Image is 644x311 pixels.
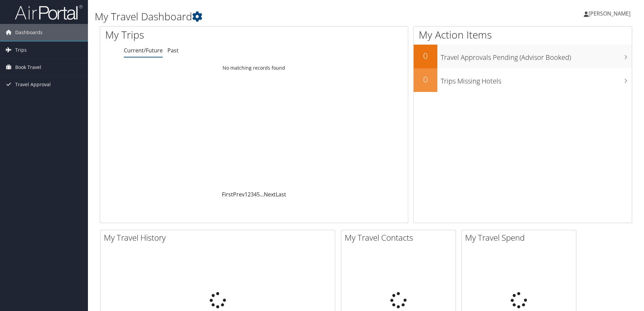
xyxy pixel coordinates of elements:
[124,47,163,54] a: Current/Future
[248,191,251,198] a: 2
[260,191,264,198] span: …
[15,76,51,93] span: Travel Approval
[15,42,27,58] span: Trips
[465,232,576,243] h2: My Travel Spend
[245,191,248,198] a: 1
[414,45,632,68] a: 0Travel Approvals Pending (Advisor Booked)
[257,191,260,198] a: 5
[414,68,632,92] a: 0Trips Missing Hotels
[276,191,286,198] a: Last
[105,28,275,42] h1: My Trips
[233,191,245,198] a: Prev
[15,59,41,76] span: Book Travel
[264,191,276,198] a: Next
[95,9,456,24] h1: My Travel Dashboard
[414,28,632,42] h1: My Action Items
[167,47,179,54] a: Past
[441,49,632,62] h3: Travel Approvals Pending (Advisor Booked)
[15,4,83,20] img: airportal-logo.png
[414,50,437,62] h2: 0
[104,232,335,243] h2: My Travel History
[589,10,630,17] span: [PERSON_NAME]
[584,3,637,24] a: [PERSON_NAME]
[254,191,257,198] a: 4
[414,74,437,85] h2: 0
[100,62,408,74] td: No matching records found
[441,73,632,86] h3: Trips Missing Hotels
[15,24,43,41] span: Dashboards
[222,191,233,198] a: First
[345,232,456,243] h2: My Travel Contacts
[251,191,254,198] a: 3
